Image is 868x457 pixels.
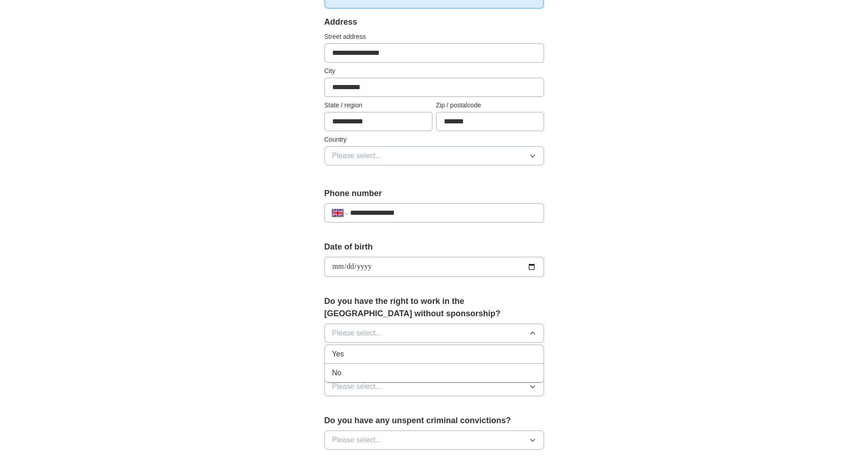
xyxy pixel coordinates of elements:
[332,150,382,161] span: Please select...
[324,187,544,200] label: Phone number
[324,430,544,450] button: Please select...
[324,66,544,76] label: City
[324,295,544,320] label: Do you have the right to work in the [GEOGRAPHIC_DATA] without sponsorship?
[324,241,544,253] label: Date of birth
[332,435,382,446] span: Please select...
[436,101,544,110] label: Zip / postalcode
[324,146,544,165] button: Please select...
[332,367,341,378] span: No
[324,135,544,144] label: Country
[324,16,544,28] div: Address
[324,414,544,427] label: Do you have any unspent criminal convictions?
[332,328,382,339] span: Please select...
[332,349,344,360] span: Yes
[324,324,544,343] button: Please select...
[324,377,544,396] button: Please select...
[324,32,544,42] label: Street address
[324,101,432,110] label: State / region
[332,381,382,392] span: Please select...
